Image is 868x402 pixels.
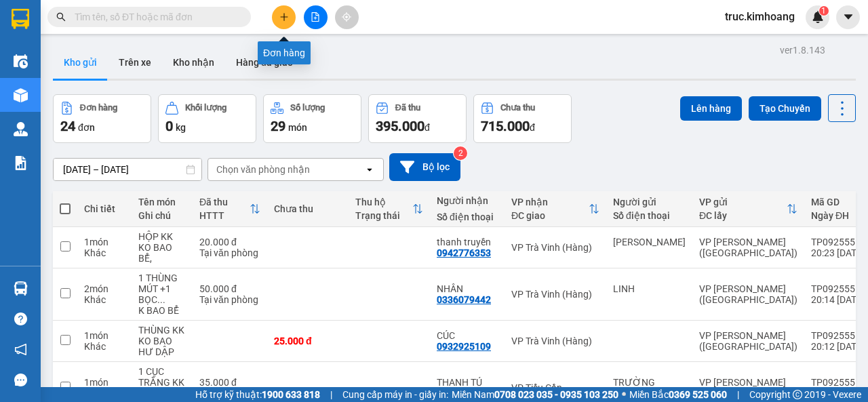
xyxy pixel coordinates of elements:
[138,197,186,207] div: Tên món
[14,88,28,102] img: warehouse-icon
[138,325,186,336] div: THÙNG KK
[138,366,186,388] div: 1 CỤC TRẮNG KK
[157,294,165,305] span: ...
[699,283,797,305] div: VP [PERSON_NAME] ([GEOGRAPHIC_DATA])
[14,54,28,68] img: warehouse-icon
[473,94,572,143] button: Chưa thu715.000đ
[258,41,311,64] div: Đơn hàng
[699,330,797,352] div: VP [PERSON_NAME] ([GEOGRAPHIC_DATA])
[138,242,186,264] div: KO BAO BỂ,
[613,210,686,221] div: Số điện thoại
[714,8,806,25] span: truc.kimhoang
[511,336,599,346] div: VP Trà Vinh (Hàng)
[193,191,267,227] th: Toggle SortBy
[14,122,28,136] img: warehouse-icon
[481,118,530,134] span: 715.000
[425,122,430,133] span: đ
[195,387,320,402] span: Hỗ trợ kỹ thuật:
[199,294,260,305] div: Tại văn phòng
[199,197,250,207] div: Đã thu
[162,46,225,79] button: Kho nhận
[737,387,739,402] span: |
[494,389,618,400] strong: 0708 023 035 - 0935 103 250
[14,343,27,356] span: notification
[811,294,866,305] div: 20:14 [DATE]
[216,163,310,176] div: Chọn văn phòng nhận
[821,6,826,16] span: 1
[395,103,420,113] div: Đã thu
[14,281,28,296] img: warehouse-icon
[613,237,686,247] div: CƯỜNG PHÁT
[84,330,125,341] div: 1 món
[311,12,320,22] span: file-add
[272,5,296,29] button: plus
[437,341,491,352] div: 0932925109
[511,210,589,221] div: ĐC giao
[60,118,75,134] span: 24
[84,341,125,352] div: Khác
[811,210,855,221] div: Ngày ĐH
[811,237,866,247] div: TP09255554
[75,9,235,24] input: Tìm tên, số ĐT hoặc mã đơn
[355,210,412,221] div: Trạng thái
[389,153,460,181] button: Bộ lọc
[84,283,125,294] div: 2 món
[138,336,186,357] div: KO BAO HƯ DẬP
[14,374,27,386] span: message
[290,103,325,113] div: Số lượng
[185,103,226,113] div: Khối lượng
[355,197,412,207] div: Thu hộ
[437,294,491,305] div: 0336079442
[263,94,361,143] button: Số lượng29món
[613,377,686,388] div: TRƯỜNG
[364,164,375,175] svg: open
[165,118,173,134] span: 0
[279,12,289,22] span: plus
[376,118,425,134] span: 395.000
[811,283,866,294] div: TP09255553
[613,197,686,207] div: Người gửi
[330,387,332,402] span: |
[158,94,256,143] button: Khối lượng0kg
[437,283,498,294] div: NHÂN
[84,247,125,258] div: Khác
[669,389,727,400] strong: 0369 525 060
[811,377,866,388] div: TP09255551
[14,156,28,170] img: solution-icon
[14,313,27,325] span: question-circle
[511,197,589,207] div: VP nhận
[622,392,626,397] span: ⚪️
[452,387,618,402] span: Miền Nam
[437,212,498,222] div: Số điện thoại
[53,94,151,143] button: Đơn hàng24đơn
[811,330,866,341] div: TP09255552
[629,387,727,402] span: Miền Bắc
[780,43,825,58] div: ver 1.8.143
[274,336,342,346] div: 25.000 đ
[12,9,29,29] img: logo-vxr
[342,387,448,402] span: Cung cấp máy in - giấy in:
[274,203,342,214] div: Chưa thu
[530,122,535,133] span: đ
[368,94,467,143] button: Đã thu395.000đ
[511,289,599,300] div: VP Trà Vinh (Hàng)
[793,390,802,399] span: copyright
[699,210,787,221] div: ĐC lấy
[500,103,535,113] div: Chưa thu
[811,197,855,207] div: Mã GD
[505,191,606,227] th: Toggle SortBy
[699,377,797,399] div: VP [PERSON_NAME] ([GEOGRAPHIC_DATA])
[84,377,125,388] div: 1 món
[176,122,186,133] span: kg
[842,11,854,23] span: caret-down
[84,203,125,214] div: Chi tiết
[437,237,498,247] div: thanh truyền
[108,46,162,79] button: Trên xe
[78,122,95,133] span: đơn
[271,118,285,134] span: 29
[304,5,328,29] button: file-add
[54,159,201,180] input: Select a date range.
[454,146,467,160] sup: 2
[749,96,821,121] button: Tạo Chuyến
[699,197,787,207] div: VP gửi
